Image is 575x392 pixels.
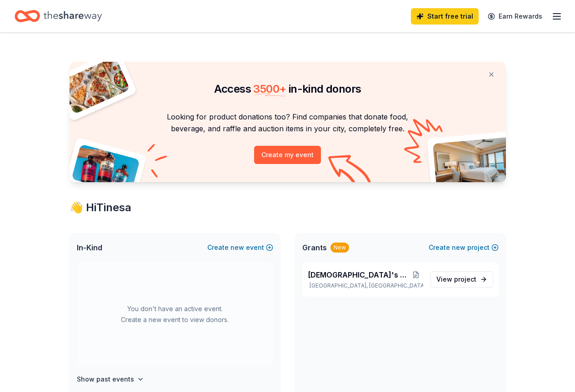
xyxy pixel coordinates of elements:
[436,274,476,285] span: View
[330,243,349,253] div: New
[214,82,361,95] span: Access in-kind donors
[430,271,493,288] a: View project
[328,155,374,189] img: Curvy arrow
[77,374,134,385] h4: Show past events
[452,242,465,253] span: new
[254,146,321,164] button: Create my event
[77,374,144,385] button: Show past events
[77,262,273,367] div: You don't have an active event. Create a new event to view donors.
[230,242,244,253] span: new
[77,242,102,253] span: In-Kind
[80,111,495,135] p: Looking for product donations too? Find companies that donate food, beverage, and raffle and auct...
[308,282,423,289] p: [GEOGRAPHIC_DATA], [GEOGRAPHIC_DATA]
[59,56,130,114] img: Pizza
[429,242,499,253] button: Createnewproject
[308,269,409,280] span: [DEMOGRAPHIC_DATA]'s Girls Rock
[70,200,506,215] div: 👋 Hi Tinesa
[302,242,327,253] span: Grants
[15,5,102,27] a: Home
[482,8,548,25] a: Earn Rewards
[253,82,286,95] span: 3500 +
[207,242,273,253] button: Createnewevent
[411,8,479,25] a: Start free trial
[454,275,476,283] span: project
